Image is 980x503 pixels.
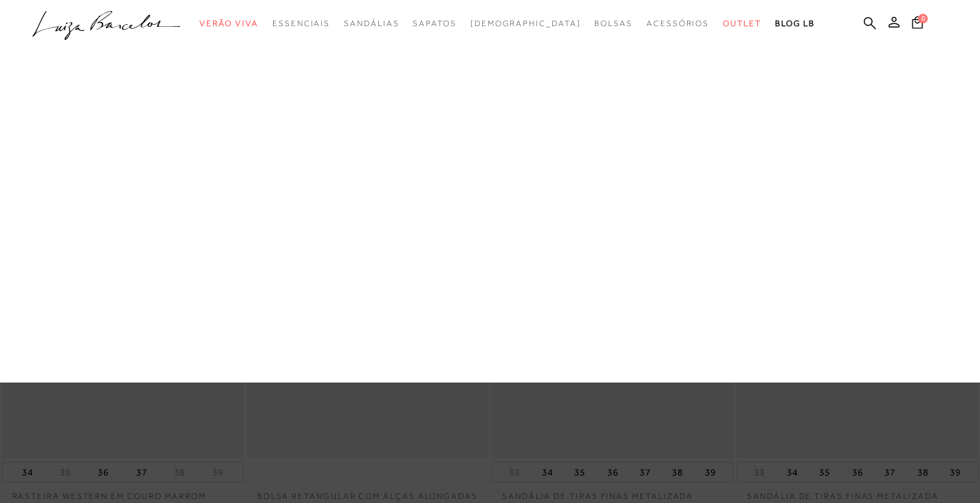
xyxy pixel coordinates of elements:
span: 0 [918,14,928,23]
span: Essenciais [272,19,330,28]
span: Outlet [723,19,761,28]
a: categoryNavScreenReaderText [723,11,761,36]
span: BLOG LB [775,19,815,28]
a: categoryNavScreenReaderText [199,11,259,36]
span: Sandálias [344,19,399,28]
a: categoryNavScreenReaderText [594,11,633,36]
button: 0 [908,15,927,34]
a: categoryNavScreenReaderText [413,11,456,36]
span: Sapatos [413,19,456,28]
a: categoryNavScreenReaderText [646,11,709,36]
a: BLOG LB [775,11,815,36]
span: Verão Viva [199,19,259,28]
a: categoryNavScreenReaderText [272,11,330,36]
span: [DEMOGRAPHIC_DATA] [470,19,581,28]
a: categoryNavScreenReaderText [344,11,399,36]
a: noSubCategoriesText [470,11,581,36]
span: Bolsas [594,19,633,28]
span: Acessórios [646,19,709,28]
